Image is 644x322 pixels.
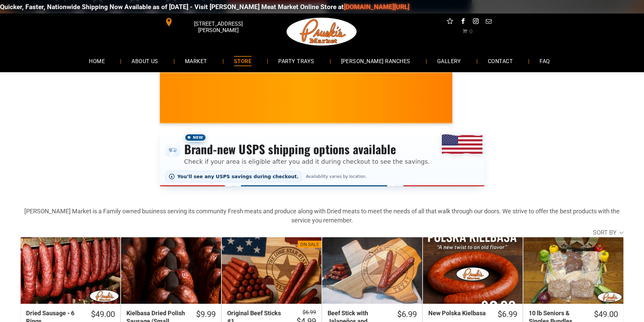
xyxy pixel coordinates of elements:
div: $6.99 [498,309,517,320]
a: instagram [471,17,480,27]
a: ABOUT US [121,52,168,70]
a: $6.99New Polska Kielbasa [423,309,523,320]
p: Check if your area is eligible after you add it during checkout to see the savings. [184,157,430,166]
strong: [PERSON_NAME] Market is a Family owned business serving its community Fresh meats and produce alo... [24,208,620,224]
a: PARTY TRAYS [268,52,324,70]
div: $49.00 [91,309,115,320]
h3: Brand-new USPS shipping options available [184,142,430,157]
a: CONTACT [478,52,523,70]
a: GALLERY [427,52,471,70]
a: Dried Sausage - 6 Rings [21,237,120,304]
span: Availability varies by location. [305,174,368,179]
a: HOME [79,52,115,70]
a: [DOMAIN_NAME][URL] [323,3,388,11]
img: Pruski-s+Market+HQ+Logo2-1920w.png [285,14,358,50]
a: Beef Stick with Jalapeños and Cheese [322,237,422,304]
div: $9.99 [196,309,216,320]
span: [PERSON_NAME] MARKET [423,103,556,113]
s: $6.99 [303,309,316,316]
a: [STREET_ADDRESS][PERSON_NAME] [160,17,263,27]
span: You’ll see any USPS savings during checkout. [177,174,299,179]
div: Shipping options announcement [160,129,484,186]
a: Kielbasa Dried Polish Sausage (Small Batch) [121,237,221,304]
a: facebook [458,17,467,27]
a: STORE [224,52,262,70]
a: FAQ [529,52,560,70]
a: MARKET [175,52,217,70]
a: On SaleOriginal Beef Sticks #1 [222,237,321,304]
span: 0 [469,28,473,35]
span: New [184,133,207,142]
div: $49.00 [594,309,618,320]
div: On Sale [300,241,319,248]
a: [PERSON_NAME] RANCHES [331,52,421,70]
span: [STREET_ADDRESS][PERSON_NAME] [174,17,262,37]
a: 10 lb Seniors &amp; Singles Bundles [523,237,623,304]
a: New Polska Kielbasa [423,237,523,304]
a: Social network [446,17,454,27]
div: $6.99 [397,309,417,320]
div: New Polska Kielbasa [428,309,489,317]
a: email [484,17,493,27]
